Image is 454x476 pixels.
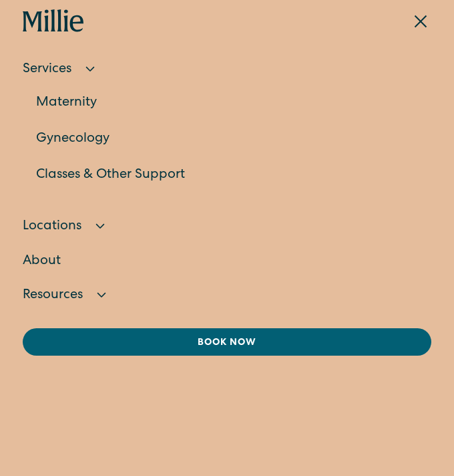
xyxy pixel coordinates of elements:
[23,243,431,279] a: About
[23,289,83,303] div: Resources
[36,121,431,157] a: Gynecology
[23,220,81,234] div: Locations
[23,55,431,85] div: Services
[23,63,71,77] div: Services
[23,9,84,33] a: home
[23,212,431,242] div: Locations
[405,5,431,37] div: menu
[36,85,431,121] a: Maternity
[23,281,431,311] div: Resources
[23,328,431,356] a: Book now
[36,336,418,350] div: Book now
[23,85,431,209] nav: Services
[36,157,431,193] a: Classes & Other Support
